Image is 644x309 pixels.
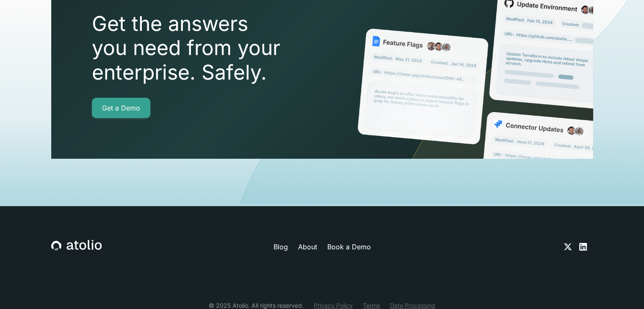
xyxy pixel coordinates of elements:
iframe: Chat Widget [602,268,644,309]
a: About [298,242,317,252]
a: Get a Demo [92,98,150,118]
h2: Get the answers you need from your enterprise. Safely. [92,11,329,85]
a: Blog [273,242,287,252]
a: Book a Demo [327,242,370,252]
